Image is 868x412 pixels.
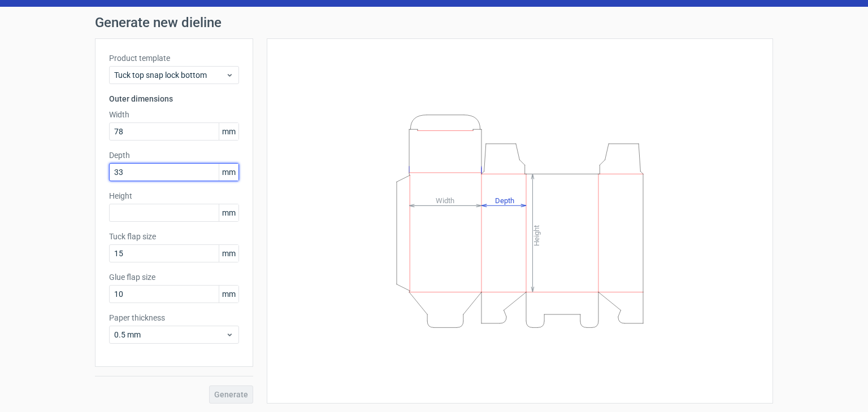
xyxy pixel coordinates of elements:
h1: Generate new dieline [95,16,773,29]
h3: Outer dimensions [109,93,239,104]
label: Paper thickness [109,312,239,323]
span: mm [219,245,238,262]
span: Tuck top snap lock bottom [114,69,225,81]
span: mm [219,286,238,303]
label: Depth [109,150,239,161]
span: 0.5 mm [114,329,225,340]
label: Width [109,109,239,120]
tspan: Width [436,196,454,204]
span: mm [219,204,238,221]
label: Glue flap size [109,271,239,283]
label: Product template [109,52,239,64]
tspan: Depth [495,196,514,204]
label: Height [109,190,239,201]
span: mm [219,123,238,140]
tspan: Height [532,225,541,246]
label: Tuck flap size [109,231,239,242]
span: mm [219,164,238,181]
